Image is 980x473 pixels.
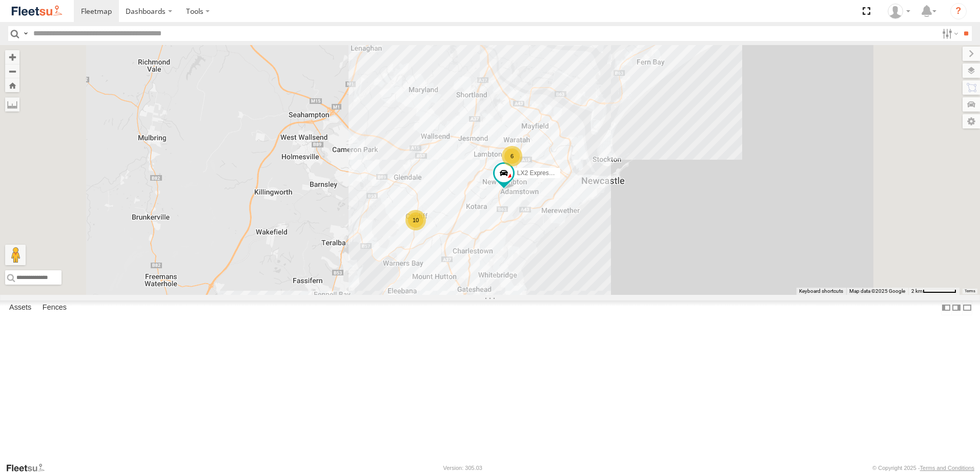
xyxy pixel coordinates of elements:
button: Map Scale: 2 km per 62 pixels [908,288,959,295]
button: Zoom Home [5,78,19,92]
a: Terms and Conditions [920,465,974,471]
label: Dock Summary Table to the Left [941,300,951,315]
button: Zoom in [5,50,19,64]
div: 10 [405,210,426,230]
span: 2 km [911,288,923,294]
a: Visit our Website [6,463,53,473]
label: Search Filter Options [938,26,960,41]
i: ? [950,3,967,19]
label: Assets [4,300,36,315]
span: LX2 Express Ute [517,169,563,177]
button: Zoom out [5,64,19,78]
label: Search Query [22,26,30,41]
label: Fences [37,300,72,315]
label: Measure [5,97,19,112]
div: © Copyright 2025 - [872,465,974,471]
div: Version: 305.03 [443,465,482,471]
button: Drag Pegman onto the map to open Street View [5,245,26,265]
span: Map data ©2025 Google [849,288,905,294]
img: fleetsu-logo-horizontal.svg [10,4,64,18]
button: Keyboard shortcuts [799,288,843,295]
label: Hide Summary Table [962,300,972,315]
div: James Cullen [884,4,914,19]
div: 6 [502,146,522,166]
a: Terms [965,289,975,293]
label: Map Settings [963,114,980,128]
label: Dock Summary Table to the Right [951,300,962,315]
